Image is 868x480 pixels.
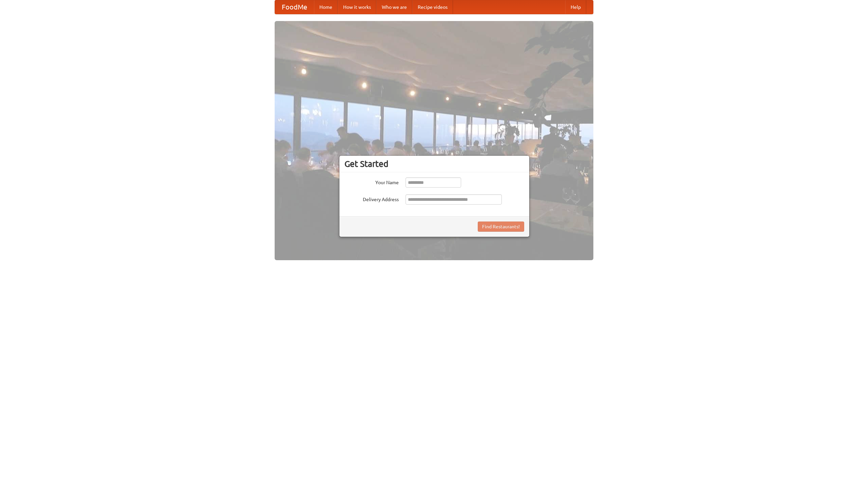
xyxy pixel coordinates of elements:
button: Find Restaurants! [478,222,524,232]
a: Home [314,0,338,14]
a: How it works [338,0,376,14]
a: Who we are [376,0,412,14]
h3: Get Started [344,159,524,169]
label: Your Name [344,177,399,186]
a: FoodMe [275,0,314,14]
a: Help [565,0,586,14]
a: Recipe videos [412,0,453,14]
label: Delivery Address [344,194,399,203]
